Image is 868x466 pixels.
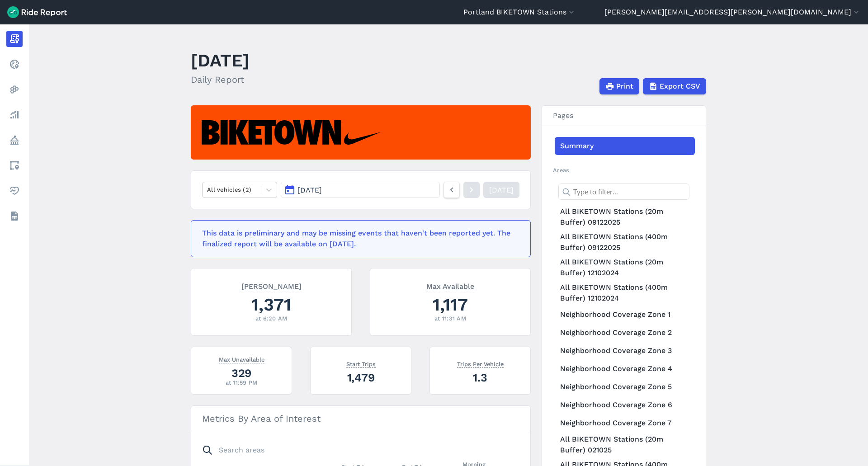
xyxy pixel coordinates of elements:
[457,359,504,368] span: Trips Per Vehicle
[197,442,514,458] input: Search areas
[202,314,340,323] div: at 6:20 AM
[555,230,695,255] a: All BIKETOWN Stations (400m Buffer) 09122025
[191,406,530,431] h3: Metrics By Area of Interest
[558,184,689,200] input: Type to filter...
[555,280,695,306] a: All BIKETOWN Stations (400m Buffer) 12102024
[6,183,23,199] a: Health
[542,106,706,126] h3: Pages
[241,281,302,290] span: [PERSON_NAME]
[599,78,639,94] button: Print
[202,292,340,317] div: 1,371
[6,132,23,148] a: Policy
[202,378,281,387] div: at 11:59 PM
[555,378,695,396] a: Neighborhood Coverage Zone 5
[191,48,250,73] h1: [DATE]
[555,324,695,342] a: Neighborhood Coverage Zone 2
[604,7,861,18] button: [PERSON_NAME][EMAIL_ADDRESS][PERSON_NAME][DOMAIN_NAME]
[6,208,23,224] a: Datasets
[426,281,474,290] span: Max Available
[281,182,440,198] button: [DATE]
[555,396,695,414] a: Neighborhood Coverage Zone 6
[553,166,695,174] h2: Areas
[555,414,695,432] a: Neighborhood Coverage Zone 7
[483,182,519,198] a: [DATE]
[381,314,519,323] div: at 11:31 AM
[555,204,695,230] a: All BIKETOWN Stations (20m Buffer) 09122025
[191,73,250,86] h2: Daily Report
[463,7,576,18] button: Portland BIKETOWN Stations
[555,360,695,378] a: Neighborhood Coverage Zone 4
[202,365,281,381] div: 329
[219,354,264,363] span: Max Unavailable
[555,432,695,457] a: All BIKETOWN Stations (20m Buffer) 021025
[6,157,23,174] a: Areas
[381,292,519,317] div: 1,117
[643,78,706,94] button: Export CSV
[616,81,633,92] span: Print
[202,120,381,145] img: Biketown
[6,56,23,72] a: Realtime
[202,228,514,249] div: This data is preliminary and may be missing events that haven't been reported yet. The finalized ...
[555,306,695,324] a: Neighborhood Coverage Zone 1
[6,81,23,98] a: Heatmaps
[297,186,322,194] span: [DATE]
[7,6,67,18] img: Ride Report
[555,342,695,360] a: Neighborhood Coverage Zone 3
[660,81,700,92] span: Export CSV
[555,255,695,280] a: All BIKETOWN Stations (20m Buffer) 12102024
[346,359,376,368] span: Start Trips
[6,107,23,123] a: Analyze
[6,31,23,47] a: Report
[555,137,695,155] a: Summary
[441,370,519,386] div: 1.3
[321,370,400,386] div: 1,479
